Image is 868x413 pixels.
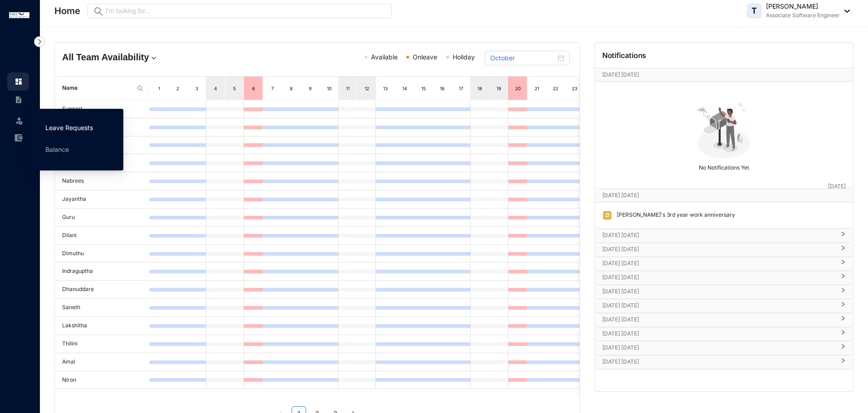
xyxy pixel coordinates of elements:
p: Associate Software Engineer [766,11,840,20]
td: Guru [55,209,149,227]
img: home.c6720e0a13eba0172344.svg [15,78,23,86]
input: Select month [490,53,556,63]
img: logo [9,12,29,18]
div: 16 [439,84,446,93]
div: [DATE] [DATE] [595,341,853,355]
li: Contracts [7,91,29,109]
div: 10 [326,84,333,93]
div: 20 [514,84,522,93]
div: 19 [495,84,502,93]
p: Home [54,5,80,17]
div: 22 [552,84,559,93]
span: right [840,263,846,265]
div: [DATE] [DATE] [595,229,853,243]
td: Indraguptha [55,262,149,281]
p: [DATE] [DATE] [602,287,835,296]
div: 21 [533,84,541,93]
div: [DATE] [DATE] [595,257,853,271]
td: Dhanuddare [55,281,149,299]
span: right [840,249,846,251]
img: anniversary.d4fa1ee0abd6497b2d89d817e415bd57.svg [602,210,612,220]
p: No Notifications Yet [598,160,850,172]
div: 9 [307,84,314,93]
div: 2 [174,84,181,93]
div: 7 [269,84,276,93]
p: [DATE] [DATE] [602,231,835,240]
div: 5 [231,84,238,93]
td: Jayantha [55,190,149,209]
span: Available [371,53,398,61]
div: 8 [288,84,295,93]
p: [DATE] [DATE] [602,343,835,352]
div: [DATE] [DATE] [595,243,853,257]
p: [DATE] [DATE] [602,315,835,324]
p: Notifications [602,50,647,61]
span: Name [62,84,133,92]
div: 18 [476,84,483,93]
img: contract-unselected.99e2b2107c0a7dd48938.svg [15,96,23,104]
td: Saneth [55,299,149,317]
p: [DATE] [DATE] [602,273,835,282]
td: Nabrees [55,172,149,190]
div: 17 [458,84,465,93]
input: I’m looking for... [106,6,386,16]
p: [DATE] [DATE] [602,259,835,268]
img: no-notification-yet.99f61bb71409b19b567a5111f7a484a1.svg [692,98,755,160]
img: dropdown-black.8e83cc76930a90b1a4fdb6d089b7bf3a.svg [840,10,850,13]
span: Holiday [453,53,475,61]
p: [DATE] [DATE] [602,70,828,79]
div: 14 [401,84,408,93]
a: Leave Requests [45,124,93,131]
td: Lakshitha [55,317,149,335]
span: Onleave [413,53,437,61]
div: 11 [344,84,351,93]
a: Balance [45,146,69,153]
img: search.8ce656024d3affaeffe32e5b30621cb7.svg [137,85,144,92]
li: Home [7,73,29,91]
p: [DATE] [DATE] [602,301,835,310]
span: T [751,7,757,15]
div: 23 [571,84,578,93]
p: [DATE] [DATE] [602,357,835,366]
div: [DATE] [DATE] [595,327,853,341]
div: 4 [212,84,219,93]
span: right [840,319,846,321]
div: 12 [363,84,371,93]
span: right [840,361,846,363]
span: right [840,277,846,279]
h4: All Team Availability [62,51,232,63]
div: 15 [420,84,427,93]
span: right [840,305,846,307]
td: Support [55,100,149,118]
div: 1 [156,84,163,93]
div: [DATE] [DATE] [595,299,853,313]
p: [DATE] [828,182,846,191]
li: Expenses [7,129,29,147]
td: Niron [55,371,149,389]
span: right [840,291,846,293]
td: Amal [55,353,149,371]
p: [DATE] [DATE] [602,245,835,254]
div: 13 [382,84,389,93]
p: [DATE] [DATE] [602,191,828,200]
div: [DATE] [DATE] [595,285,853,299]
td: Thilini [55,335,149,353]
div: 3 [193,84,200,93]
td: Dimuthu [55,245,149,263]
img: expense-unselected.2edcf0507c847f3e9e96.svg [15,134,23,142]
img: dropdown.780994ddfa97fca24b89f58b1de131fa.svg [149,53,158,63]
span: right [840,347,846,349]
span: right [840,235,846,237]
td: Dilani [55,227,149,245]
p: [PERSON_NAME]'s 3rd year work anniversary [612,210,735,220]
div: [DATE] [DATE] [595,355,853,369]
div: 6 [250,84,257,93]
img: leave-unselected.2934df6273408c3f84d9.svg [15,116,24,125]
div: [DATE] [DATE] [595,313,853,327]
p: [PERSON_NAME] [766,2,840,11]
div: [DATE] [DATE][DATE] [595,189,853,202]
div: [DATE] [DATE] [595,271,853,285]
img: nav-icon-right.af6afadce00d159da59955279c43614e.svg [34,36,45,47]
p: [DATE] [DATE] [602,329,835,338]
span: right [840,333,846,335]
